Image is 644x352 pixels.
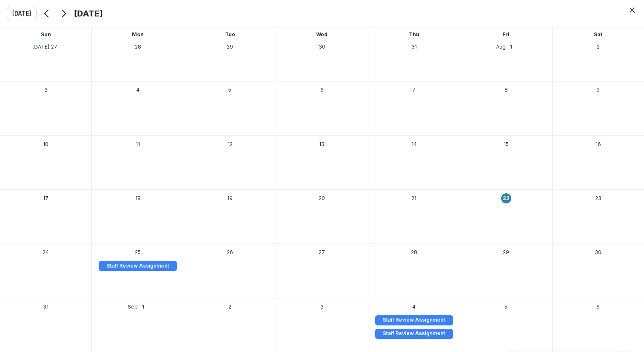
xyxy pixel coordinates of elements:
[135,195,141,202] p: 18
[596,141,601,148] p: 16
[316,31,327,38] p: Wed
[320,86,324,94] p: 6
[503,195,510,202] p: 22
[227,249,233,256] p: 26
[411,141,417,148] p: 14
[319,195,325,202] p: 20
[319,249,325,256] p: 27
[41,31,51,38] p: Sun
[135,43,141,51] p: 28
[411,195,416,202] p: 21
[504,86,508,94] p: 8
[107,263,169,269] span: Staff Review Assignment
[503,249,509,256] p: 29
[596,86,600,94] p: 9
[43,141,48,148] p: 10
[43,195,48,202] p: 17
[40,7,54,20] button: Previous month
[510,43,512,51] p: 1
[136,86,140,94] p: 4
[320,303,324,311] p: 3
[504,141,509,148] p: 15
[383,317,445,323] span: Staff Review Assignment
[496,43,506,51] p: Aug
[32,43,49,51] p: [DATE]
[375,315,453,325] a: Staff Review Assignment
[228,86,231,94] p: 5
[412,303,416,311] p: 4
[625,3,639,17] button: Close
[319,141,325,148] p: 13
[596,303,600,311] p: 6
[128,303,138,311] p: Sep
[411,43,417,51] p: 31
[595,195,601,202] p: 23
[228,141,233,148] p: 12
[594,31,602,38] p: Sat
[135,249,141,256] p: 25
[502,31,510,38] p: Fri
[227,195,233,202] p: 19
[319,43,325,51] p: 30
[383,330,445,336] span: Staff Review Assignment
[142,303,144,311] p: 1
[51,43,57,51] p: 27
[74,7,103,20] h4: [DATE]
[44,86,48,94] p: 3
[597,43,600,51] p: 2
[412,86,416,94] p: 7
[228,303,231,311] p: 2
[409,31,419,38] p: Thu
[136,141,140,148] p: 11
[132,31,144,38] p: Mon
[57,7,70,20] button: Next month
[225,31,235,38] p: Tue
[43,249,49,256] p: 24
[227,43,233,51] p: 29
[375,329,453,339] a: Staff Review Assignment
[7,7,37,20] button: [DATE]
[99,261,177,271] a: Staff Review Assignment
[43,303,48,311] p: 31
[411,249,417,256] p: 28
[504,303,507,311] p: 5
[595,249,601,256] p: 30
